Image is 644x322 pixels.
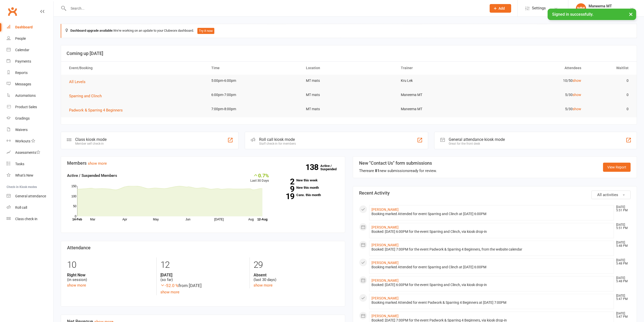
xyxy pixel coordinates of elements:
a: Class kiosk mode [7,213,53,225]
div: from [DATE] [160,282,246,289]
div: Class kiosk mode [75,137,107,142]
a: Calendar [7,44,53,56]
time: [DATE] 5:48 PM [614,259,630,265]
div: Payments [15,59,31,63]
a: show more [254,283,273,288]
td: Kru Lek [396,75,491,87]
a: 9New this month [277,186,339,189]
div: 29 [254,257,339,273]
a: show [573,107,581,111]
div: [PERSON_NAME] Thai [589,8,623,13]
a: 19Canx. this month [277,193,339,197]
a: [PERSON_NAME] [371,243,399,247]
div: Member self check-in [75,142,107,145]
div: (so far) [160,273,246,282]
time: [DATE] 5:47 PM [614,312,630,318]
div: Assessments [15,150,40,155]
div: Waivers [15,128,28,132]
span: Padwork & Sparring 4 Beginners [69,108,123,112]
div: General attendance kiosk mode [449,137,505,142]
div: Staff check-in for members [259,142,296,145]
a: People [7,33,53,44]
a: 138Active / Suspended [320,160,343,175]
a: General attendance kiosk mode [7,191,53,202]
th: Location [301,62,396,74]
div: (last 30 days) [254,273,339,282]
a: Workouts [7,136,53,147]
h3: New "Contact Us" form submissions [359,161,437,166]
div: MM [576,3,586,13]
h3: Members [67,161,339,166]
a: [PERSON_NAME] [371,207,399,212]
strong: [DATE] [160,273,246,277]
td: Maneema MT [396,89,491,101]
th: Trainer [396,62,491,74]
div: Tasks [15,162,24,166]
button: Sparring and Clinch [69,93,105,99]
div: We're working on an update to your Clubworx dashboard. [61,24,637,38]
div: Last 30 Days [250,173,269,183]
span: -52.0 % [160,283,178,288]
a: Clubworx [6,5,19,18]
div: Class check-in [15,217,37,221]
div: General attendance [15,194,46,198]
div: Booking marked Attended for event Sparring and Clinch at [DATE] 6:00PM [371,212,612,216]
button: × [626,9,635,20]
a: Messages [7,79,53,90]
div: Great for the front desk [449,142,505,145]
td: 0 [586,89,633,101]
a: [PERSON_NAME] [371,225,399,229]
div: Dashboard [15,25,33,29]
div: People [15,36,26,41]
div: What's New [15,173,33,177]
div: Booked: [DATE] 7:00PM for the event Padwork & Sparring 4 Beginners, from the website calendar [371,247,612,252]
a: show more [67,283,86,288]
strong: Right Now [67,273,153,277]
th: Attendees [491,62,586,74]
div: 0.7% [250,173,269,178]
div: Roll call kiosk mode [259,137,296,142]
a: Roll call [7,202,53,213]
a: Product Sales [7,101,53,113]
button: All activities [591,191,631,199]
a: show [573,93,581,97]
a: View Report [603,163,631,172]
a: [PERSON_NAME] [371,296,399,300]
a: show more [88,161,107,166]
td: 0 [586,103,633,115]
h3: Attendance [67,245,339,250]
div: Booking marked Attended for event Padwork & Sparring 4 Beginners at [DATE] 7:00PM [371,300,612,305]
a: Gradings [7,113,53,124]
th: Waitlist [586,62,633,74]
span: All Levels [69,80,86,84]
div: (in session) [67,273,153,282]
a: Payments [7,56,53,67]
span: Settings [532,3,546,14]
strong: Dashboard upgrade available: [70,29,113,32]
td: 5/30 [491,103,586,115]
h3: Recent Activity [359,191,631,196]
a: Tasks [7,158,53,170]
button: All Levels [69,79,89,85]
div: Booked: [DATE] 6:00PM for the event Sparring and Clinch, via kiosk drop-in [371,230,612,234]
th: Time [207,62,302,74]
button: Padwork & Sparring 4 Beginners [69,107,126,113]
time: [DATE] 5:48 PM [614,276,630,283]
a: [PERSON_NAME] [371,261,399,265]
div: Reports [15,71,28,75]
strong: Active / Suspended Members [67,173,117,178]
td: 0 [586,75,633,87]
td: 5/30 [491,89,586,101]
div: There are new submissions ready for review. [359,168,437,174]
a: What's New [7,170,53,181]
a: show more [160,290,179,294]
td: MT mats [301,89,396,101]
a: 2New this week [277,179,339,182]
strong: 2 [277,178,294,185]
div: Gradings [15,116,30,120]
span: Sparring and Clinch [69,94,102,98]
a: Waivers [7,124,53,136]
div: Booked: [DATE] 6:00PM for the event Sparring and Clinch, via kiosk drop-in [371,283,612,287]
a: Reports [7,67,53,79]
div: Messages [15,82,31,86]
